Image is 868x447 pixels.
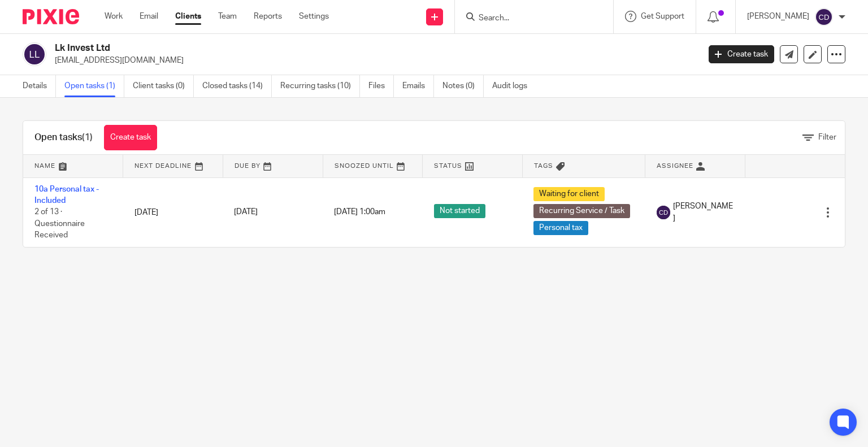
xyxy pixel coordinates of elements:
[140,11,158,22] a: Email
[334,209,385,216] span: [DATE] 1:00am
[492,75,536,97] a: Audit logs
[747,11,809,22] p: [PERSON_NAME]
[533,204,630,218] span: Recurring Service / Task
[23,75,56,97] a: Details
[23,42,46,66] img: svg%3E
[123,177,223,247] td: [DATE]
[818,133,836,141] span: Filter
[254,11,282,22] a: Reports
[202,75,272,97] a: Closed tasks (14)
[280,75,360,97] a: Recurring tasks (10)
[34,132,93,144] h1: Open tasks
[709,45,774,63] a: Create task
[815,8,833,26] img: svg%3E
[34,185,99,205] a: 10a Personal tax - Included
[402,75,434,97] a: Emails
[673,201,734,224] span: [PERSON_NAME]
[335,163,394,169] span: Snoozed Until
[533,221,588,235] span: Personal tax
[64,75,124,97] a: Open tasks (1)
[23,9,79,24] img: Pixie
[175,11,201,22] a: Clients
[55,42,565,54] h2: Lk Invest Ltd
[104,125,157,150] a: Create task
[434,204,485,218] span: Not started
[55,55,692,66] p: [EMAIL_ADDRESS][DOMAIN_NAME]
[218,11,237,22] a: Team
[82,133,93,142] span: (1)
[434,163,462,169] span: Status
[105,11,123,22] a: Work
[34,208,85,239] span: 2 of 13 · Questionnaire Received
[133,75,194,97] a: Client tasks (0)
[534,163,553,169] span: Tags
[657,206,670,219] img: svg%3E
[442,75,484,97] a: Notes (0)
[234,209,258,216] span: [DATE]
[478,14,579,24] input: Search
[641,12,684,20] span: Get Support
[299,11,329,22] a: Settings
[368,75,394,97] a: Files
[533,187,605,201] span: Waiting for client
